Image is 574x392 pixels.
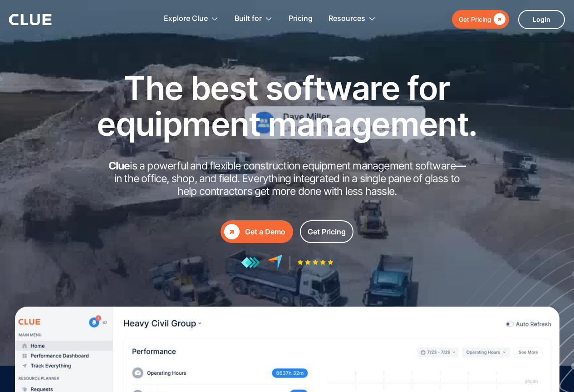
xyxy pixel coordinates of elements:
h2: is a powerful and flexible construction equipment management software in the office, shop, and fi... [106,160,469,198]
div: Explore Clue [164,5,219,33]
div:  [491,14,505,25]
div: Get a Demo [245,226,285,238]
a: Get Pricing [300,220,353,243]
h1: The best software for equipment management. [83,70,491,142]
a: Get Pricing [452,10,509,29]
a: Pricing [289,5,313,33]
div: Resources [329,5,365,33]
a: Get a Demo [221,220,293,243]
div:  [224,224,240,239]
div: Resources [329,5,376,33]
div: Get Pricing [459,14,491,25]
img: Five-star rating icon [297,259,334,265]
img: reviews at capterra [267,254,283,270]
div: Get Pricing [308,226,346,238]
div: Built for [235,5,262,33]
div: Explore Clue [164,5,208,33]
img: reviews at getapp [241,257,260,268]
strong: — [456,159,466,172]
a: Login [518,10,565,29]
div: Built for [235,5,273,33]
strong: Clue [108,159,130,172]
